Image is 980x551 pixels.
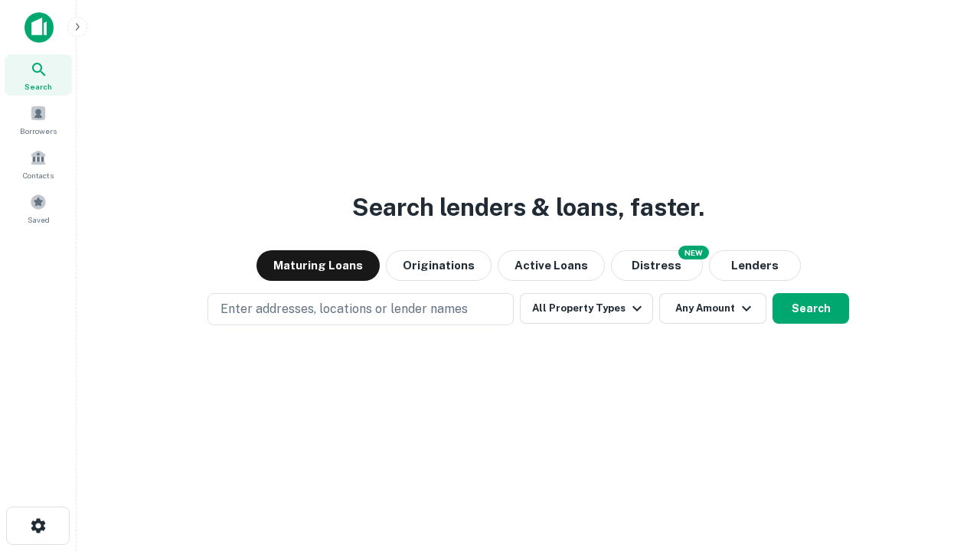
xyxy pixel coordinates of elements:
[498,250,605,281] button: Active Loans
[5,187,72,229] a: Saved
[207,293,514,325] button: Enter addresses, locations or lender names
[903,429,980,502] iframe: Chat Widget
[28,214,50,226] span: Saved
[659,293,766,324] button: Any Amount
[24,12,54,43] img: capitalize-icon.png
[24,80,52,93] span: Search
[5,143,72,184] a: Contacts
[386,250,492,281] button: Originations
[5,54,72,96] a: Search
[773,293,849,324] button: Search
[678,246,709,259] div: NEW
[20,125,57,137] span: Borrowers
[23,169,54,181] span: Contacts
[709,250,801,281] button: Lenders
[256,250,380,281] button: Maturing Loans
[611,250,703,281] button: Search distressed loans with lien and other non-mortgage details.
[220,300,468,318] p: Enter addresses, locations or lender names
[520,293,653,324] button: All Property Types
[5,99,72,140] a: Borrowers
[352,189,704,226] h3: Search lenders & loans, faster.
